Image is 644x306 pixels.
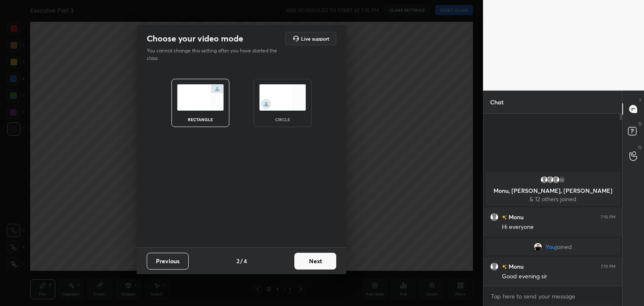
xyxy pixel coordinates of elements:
[558,176,566,184] div: 12
[502,215,507,220] img: no-rating-badge.077c3623.svg
[301,36,329,41] h5: Live support
[491,196,615,202] p: & 12 others joined
[507,213,524,221] h6: Monu
[546,176,554,184] img: default.png
[638,144,641,150] p: G
[540,176,548,184] img: default.png
[294,253,336,270] button: Next
[147,33,243,44] h2: Choose your video mode
[556,244,572,250] span: joined
[534,243,542,251] img: 9471f33ee4cf4c9c8aef64665fbd547a.jpg
[491,187,615,194] p: Monu, [PERSON_NAME], [PERSON_NAME]
[147,47,283,62] p: You cannot change this setting after you have started the class
[177,84,224,111] img: normalScreenIcon.ae25ed63.svg
[552,176,560,184] img: default.png
[490,213,499,221] img: default.png
[639,97,641,104] p: T
[601,264,615,269] div: 7:19 PM
[147,253,189,270] button: Previous
[240,257,243,265] h4: /
[490,262,499,271] img: default.png
[601,215,615,220] div: 7:19 PM
[502,223,615,231] div: Hi everyone
[259,84,306,111] img: circleScreenIcon.acc0effb.svg
[502,272,615,281] div: Good evening sir
[483,171,622,286] div: grid
[184,117,217,122] div: rectangle
[266,117,299,122] div: circle
[545,244,556,250] span: You
[483,91,510,113] p: Chat
[236,257,239,265] h4: 2
[507,262,524,271] h6: Monu
[639,121,641,127] p: D
[502,265,507,269] img: no-rating-badge.077c3623.svg
[244,257,247,265] h4: 4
